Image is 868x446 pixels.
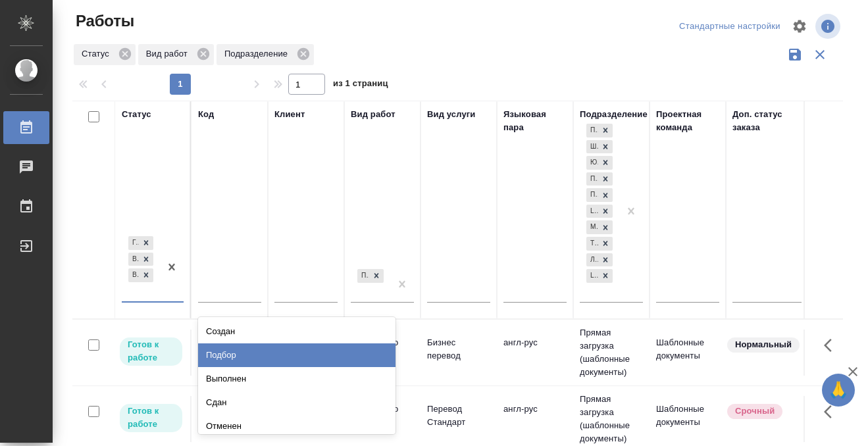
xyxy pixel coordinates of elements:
[827,376,850,404] span: 🙏
[427,336,490,362] p: Бизнес перевод
[427,403,490,429] p: Перевод Стандарт
[127,235,155,251] div: Готов к работе, В работе, В ожидании
[127,267,155,284] div: Готов к работе, В работе, В ожидании
[676,16,784,37] div: split button
[224,47,292,61] p: Подразделение
[816,396,848,428] button: Здесь прячутся важные кнопки
[118,403,184,434] div: Исполнитель может приступить к работе
[128,338,174,364] p: Готов к работе
[198,343,396,367] div: Подбор
[585,268,614,284] div: Прямая загрузка (шаблонные документы), Шаблонные документы, Юридический, Проектный офис, Проектна...
[198,391,396,414] div: Сдан
[198,108,214,121] div: Код
[585,171,614,187] div: Прямая загрузка (шаблонные документы), Шаблонные документы, Юридический, Проектный офис, Проектна...
[128,405,174,431] p: Готов к работе
[497,396,573,442] td: англ-рус
[122,108,151,121] div: Статус
[573,320,650,385] td: Прямая загрузка (шаблонные документы)
[128,253,139,266] div: В работе
[586,269,598,283] div: LocQA
[732,108,802,134] div: Доп. статус заказа
[586,156,598,170] div: Юридический
[274,108,305,121] div: Клиент
[586,253,598,267] div: Локализация
[146,47,192,61] p: Вид работ
[650,330,726,376] td: Шаблонные документы
[815,14,843,39] span: Посмотреть информацию
[580,108,648,121] div: Подразделение
[198,367,396,391] div: Выполнен
[497,330,573,376] td: англ-рус
[656,108,719,134] div: Проектная команда
[351,108,396,121] div: Вид работ
[822,374,855,407] button: 🙏
[586,237,598,251] div: Технический
[585,155,614,171] div: Прямая загрузка (шаблонные документы), Шаблонные документы, Юридический, Проектный офис, Проектна...
[357,269,369,283] div: Приёмка по качеству
[585,122,614,139] div: Прямая загрузка (шаблонные документы), Шаблонные документы, Юридический, Проектный офис, Проектна...
[586,220,598,234] div: Медицинский
[198,414,396,438] div: Отменен
[72,11,134,32] span: Работы
[782,42,807,67] button: Сохранить фильтры
[138,44,214,65] div: Вид работ
[128,236,139,250] div: Готов к работе
[816,330,848,361] button: Здесь прячутся важные кнопки
[586,188,598,202] div: Проектная группа
[585,187,614,203] div: Прямая загрузка (шаблонные документы), Шаблонные документы, Юридический, Проектный офис, Проектна...
[807,42,832,67] button: Сбросить фильтры
[585,139,614,155] div: Прямая загрузка (шаблонные документы), Шаблонные документы, Юридический, Проектный офис, Проектна...
[585,203,614,220] div: Прямая загрузка (шаблонные документы), Шаблонные документы, Юридический, Проектный офис, Проектна...
[356,268,385,284] div: Приёмка по качеству
[585,219,614,235] div: Прямая загрузка (шаблонные документы), Шаблонные документы, Юридический, Проектный офис, Проектна...
[74,44,136,65] div: Статус
[585,252,614,268] div: Прямая загрузка (шаблонные документы), Шаблонные документы, Юридический, Проектный офис, Проектна...
[82,47,114,61] p: Статус
[735,338,792,351] p: Нормальный
[333,76,388,95] span: из 1 страниц
[586,140,598,154] div: Шаблонные документы
[784,11,815,42] span: Настроить таблицу
[586,205,598,218] div: LegalQA
[198,320,396,343] div: Создан
[585,235,614,252] div: Прямая загрузка (шаблонные документы), Шаблонные документы, Юридический, Проектный офис, Проектна...
[217,44,314,65] div: Подразделение
[127,251,155,268] div: Готов к работе, В работе, В ожидании
[128,268,139,282] div: В ожидании
[118,336,184,367] div: Исполнитель может приступить к работе
[427,108,476,121] div: Вид услуги
[586,172,598,186] div: Проектный офис
[735,405,775,418] p: Срочный
[650,396,726,442] td: Шаблонные документы
[586,124,598,137] div: Прямая загрузка (шаблонные документы)
[503,108,567,134] div: Языковая пара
